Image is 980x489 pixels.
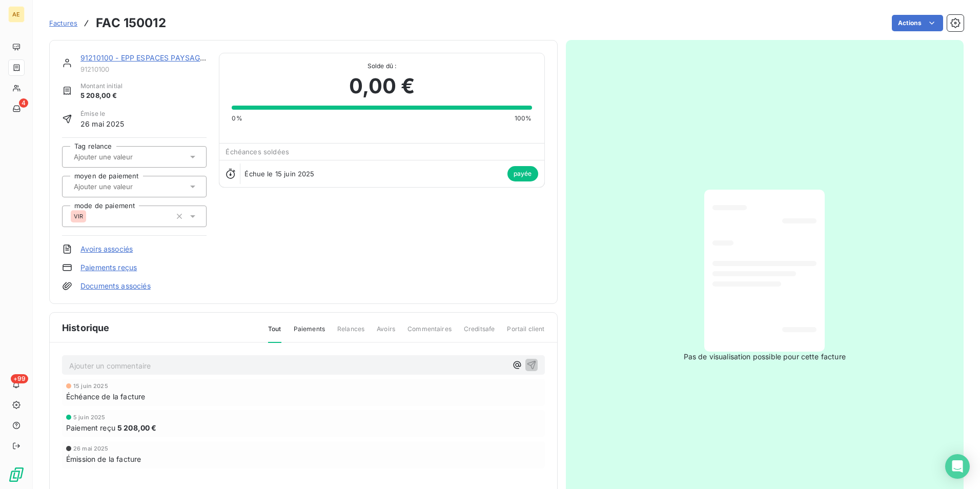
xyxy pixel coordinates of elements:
[80,81,122,91] span: Montant initial
[515,114,532,123] span: 100%
[8,466,25,483] img: Logo LeanPay
[8,6,25,23] div: AE
[49,18,77,28] a: Factures
[66,422,115,433] span: Paiement reçu
[407,324,452,342] span: Commentaires
[377,324,395,342] span: Avoirs
[96,14,166,32] h3: FAC 150012
[19,98,28,108] span: 4
[80,65,207,73] span: 91210100
[337,324,364,342] span: Relances
[232,114,242,123] span: 0%
[62,321,110,335] span: Historique
[232,62,532,71] span: Solde dû :
[80,262,137,273] a: Paiements reçus
[66,391,145,402] span: Échéance de la facture
[74,213,83,219] span: VIR
[945,454,970,479] div: Open Intercom Messenger
[294,324,325,342] span: Paiements
[73,414,106,420] span: 5 juin 2025
[73,383,108,389] span: 15 juin 2025
[117,422,157,433] span: 5 208,00 €
[349,71,415,101] span: 0,00 €
[507,324,544,342] span: Portail client
[80,91,122,101] span: 5 208,00 €
[684,352,846,362] span: Pas de visualisation possible pour cette facture
[66,454,141,464] span: Émission de la facture
[11,374,28,383] span: +99
[73,445,109,452] span: 26 mai 2025
[73,182,176,191] input: Ajouter une valeur
[268,324,281,343] span: Tout
[80,109,125,118] span: Émise le
[80,118,125,129] span: 26 mai 2025
[73,152,176,161] input: Ajouter une valeur
[892,15,943,31] button: Actions
[464,324,495,342] span: Creditsafe
[80,281,151,291] a: Documents associés
[244,170,314,178] span: Échue le 15 juin 2025
[80,244,133,254] a: Avoirs associés
[226,148,289,156] span: Échéances soldées
[80,53,249,62] a: 91210100 - EPP ESPACES PAYSAGES PROPRETE
[49,19,77,27] span: Factures
[507,166,538,181] span: payée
